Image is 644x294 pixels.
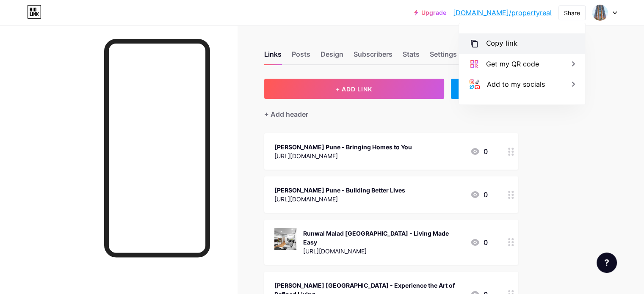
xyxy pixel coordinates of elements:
div: Runwal Malad [GEOGRAPHIC_DATA] - Living Made Easy [303,229,463,247]
div: 0 [470,146,488,157]
div: [URL][DOMAIN_NAME] [274,151,412,160]
div: 0 [470,190,488,200]
div: 0 [470,237,488,247]
div: + Add header [264,109,308,119]
div: Design [321,49,343,64]
div: Share [564,8,580,17]
button: + ADD LINK [264,79,444,99]
div: Subscribers [354,49,392,64]
div: [PERSON_NAME] Pune - Building Better Lives [274,186,405,195]
div: Get my QR code [486,59,539,69]
div: Copy link [486,38,517,49]
div: Links [264,49,282,64]
div: + ADD EMBED [451,79,518,99]
a: [DOMAIN_NAME]/propertyreal [453,8,552,18]
div: [URL][DOMAIN_NAME] [303,247,463,256]
span: + ADD LINK [336,85,372,93]
div: [PERSON_NAME] Pune - Bringing Homes to You [274,143,412,151]
div: Add to my socials [487,79,545,89]
a: Upgrade [414,9,446,16]
div: Stats [403,49,420,64]
img: Runwal Malad Mumbai - Living Made Easy [274,228,296,250]
img: propertyreal [592,5,608,21]
div: Settings [430,49,457,64]
div: Posts [292,49,310,64]
div: [URL][DOMAIN_NAME] [274,195,405,203]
